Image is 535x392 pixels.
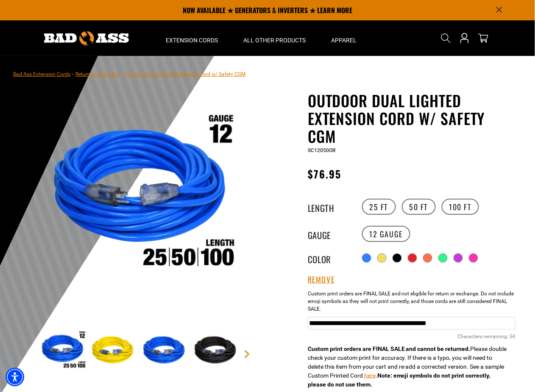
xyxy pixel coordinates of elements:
label: 100 FT [442,199,479,215]
nav: breadcrumbs [13,69,245,79]
img: Bad Ass Extension Cords [44,31,129,45]
legend: Color [308,253,350,264]
summary: Search [439,31,453,45]
input: Orange Cables [308,317,515,330]
span: $76.95 [308,166,341,181]
a: cart [476,33,490,43]
span: › [122,71,124,77]
span: All Other Products [243,36,306,44]
span: SC12050OR [308,147,336,153]
button: Remove [308,275,335,284]
span: › [72,71,74,77]
label: 25 FT [362,199,396,215]
img: Yellow [89,326,139,375]
legend: Gauge [308,228,350,239]
legend: Length [308,201,350,212]
label: 12 Gauge [362,226,411,242]
summary: Extension Cords [153,20,231,56]
span: 34 [510,333,515,340]
span: Characters remaining: [458,334,509,339]
span: Apparel [331,36,357,44]
div: Accessibility Menu [6,368,24,386]
label: 50 FT [402,199,436,215]
a: Next [243,350,251,359]
button: here [364,371,376,380]
summary: All Other Products [231,20,318,56]
span: Extension Cords [166,36,218,44]
a: Return to Collection [75,71,120,77]
img: Blue [141,326,190,375]
img: Black [192,326,241,375]
h1: Outdoor Dual Lighted Extension Cord w/ Safety CGM [308,92,515,145]
a: Open this option [458,20,471,56]
a: Bad Ass Extension Cords [13,71,70,77]
strong: Note: emoji symbols do not print correctly, please do not use them. [308,372,490,388]
summary: Apparel [318,20,369,56]
span: Outdoor Dual Lighted Extension Cord w/ Safety CGM [125,71,245,77]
